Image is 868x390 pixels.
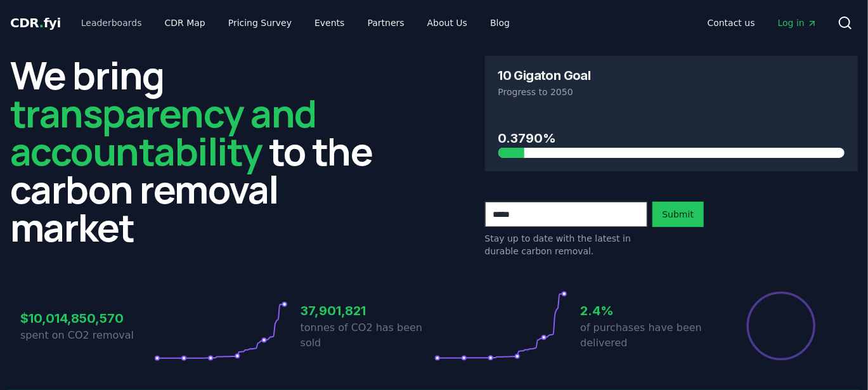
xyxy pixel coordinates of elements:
[768,11,827,34] a: Log in
[304,11,354,34] a: Events
[697,11,827,34] nav: Main
[652,202,704,227] button: Submit
[71,11,152,34] a: Leaderboards
[218,11,302,34] a: Pricing Survey
[485,232,647,257] p: Stay up to date with the latest in durable carbon removal.
[39,15,44,30] span: .
[10,15,61,30] span: CDR fyi
[498,69,591,82] h3: 10 Gigaton Goal
[358,11,415,34] a: Partners
[155,11,216,34] a: CDR Map
[417,11,477,34] a: About Us
[71,11,520,34] nav: Main
[580,301,714,320] h3: 2.4%
[10,14,61,32] a: CDR.fyi
[697,11,765,34] a: Contact us
[746,290,817,361] div: Percentage of sales delivered
[301,301,434,320] h3: 37,901,821
[10,87,316,177] span: transparency and accountability
[498,86,845,98] p: Progress to 2050
[301,320,434,351] p: tonnes of CO2 has been sold
[778,16,817,29] span: Log in
[20,309,154,328] h3: $10,014,850,570
[20,328,154,343] p: spent on CO2 removal
[498,129,845,148] h3: 0.3790%
[580,320,714,351] p: of purchases have been delivered
[10,56,384,246] h2: We bring to the carbon removal market
[480,11,520,34] a: Blog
